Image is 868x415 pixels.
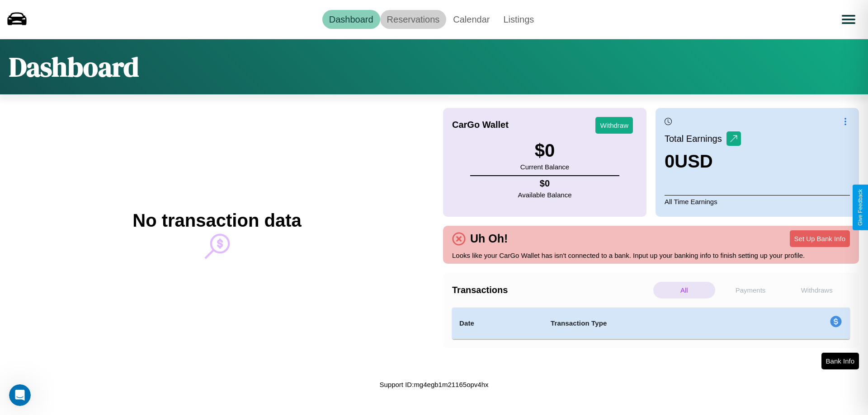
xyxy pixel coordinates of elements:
p: All Time Earnings [665,195,850,208]
p: Available Balance [518,189,572,201]
h1: Dashboard [9,48,139,85]
h4: Transactions [452,285,651,295]
p: Withdraws [786,282,848,298]
h4: Date [459,318,536,329]
h4: $ 0 [518,178,572,189]
button: Open menu [836,7,861,32]
a: Listings [496,10,541,29]
h3: 0 USD [665,151,741,172]
h4: Uh Oh! [466,232,512,245]
iframe: Intercom live chat [9,384,31,406]
a: Dashboard [322,10,380,29]
table: simple table [452,308,850,339]
p: Current Balance [520,161,569,173]
div: Give Feedback [857,189,863,226]
button: Set Up Bank Info [790,230,850,247]
a: Calendar [446,10,496,29]
p: Payments [720,282,782,298]
a: Reservations [380,10,447,29]
p: Looks like your CarGo Wallet has isn't connected to a bank. Input up your banking info to finish ... [452,249,850,261]
p: Support ID: mg4egb1m21165opv4hx [380,378,489,391]
p: Total Earnings [665,131,726,147]
h2: No transaction data [132,210,301,231]
h3: $ 0 [520,140,569,161]
p: All [653,282,715,298]
button: Withdraw [595,117,633,134]
h4: Transaction Type [551,318,756,329]
button: Bank Info [821,353,859,369]
h4: CarGo Wallet [452,120,509,130]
